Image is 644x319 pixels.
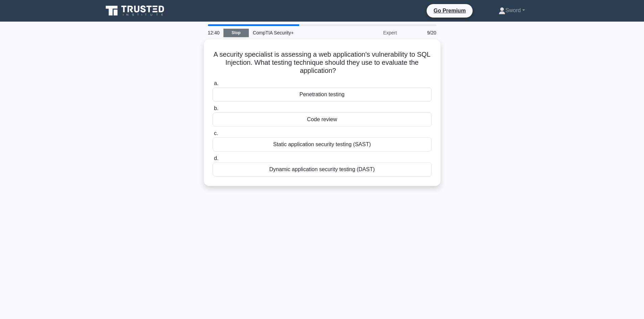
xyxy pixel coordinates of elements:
a: Stop [223,29,249,37]
div: Dynamic application security testing (DAST) [213,162,432,177]
span: a. [214,80,218,86]
div: 12:40 [204,26,223,39]
div: Expert [342,26,401,39]
div: Static application security testing (SAST) [213,137,432,152]
a: Sword [482,4,541,17]
span: c. [214,130,218,136]
div: 9/20 [401,26,440,39]
span: b. [214,105,218,111]
span: d. [214,155,218,161]
div: Code review [213,112,432,127]
h5: A security specialist is assessing a web application's vulnerability to SQL Injection. What testi... [212,50,432,75]
div: Penetration testing [213,87,432,102]
div: CompTIA Security+ [249,26,342,39]
a: Go Premium [429,6,470,15]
